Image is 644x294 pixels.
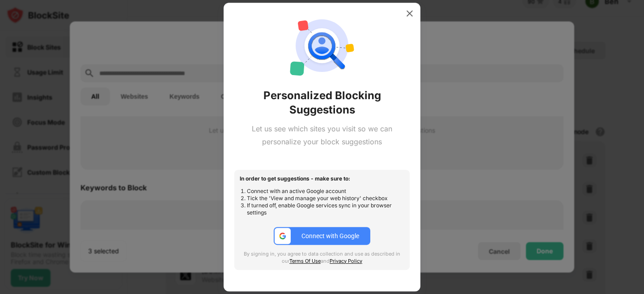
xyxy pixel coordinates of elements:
img: google-ic [279,232,287,240]
img: personal-suggestions.svg [290,13,354,78]
a: Privacy Policy [330,258,362,264]
li: Tick the 'View and manage your web history' checkbox [247,195,404,202]
div: Personalized Blocking Suggestions [234,88,410,117]
span: By signing in, you agree to data collection and use as described in our [244,251,400,264]
a: Terms Of Use [289,258,321,264]
div: Let us see which sites you visit so we can personalize your block suggestions [234,122,410,148]
div: Connect with Google [301,232,359,239]
button: google-icConnect with Google [274,227,370,245]
div: In order to get suggestions - make sure to: [240,175,404,182]
li: If turned off, enable Google services sync in your browser settings [247,202,404,216]
span: and [321,258,330,264]
li: Connect with an active Google account [247,188,404,195]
